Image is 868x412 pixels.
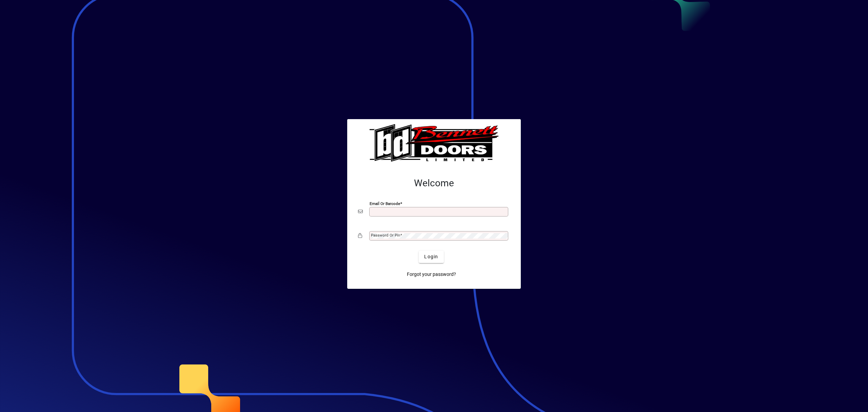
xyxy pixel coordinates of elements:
[404,268,459,281] a: Forgot your password?
[407,271,456,278] span: Forgot your password?
[370,201,400,206] mat-label: Email or Barcode
[424,253,438,260] span: Login
[371,233,400,238] mat-label: Password or Pin
[358,177,510,189] h2: Welcome
[419,251,443,263] button: Login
